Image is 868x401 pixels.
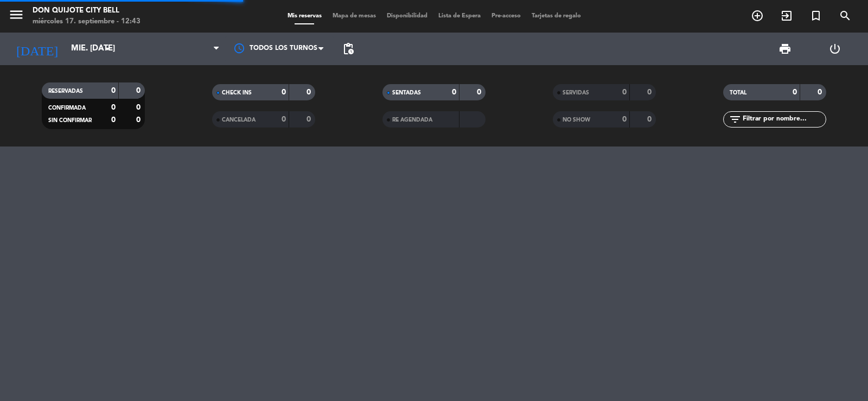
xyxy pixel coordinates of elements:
[48,118,92,123] span: SIN CONFIRMAR
[828,42,841,55] i: power_settings_new
[751,9,764,22] i: add_circle_outline
[282,13,327,19] span: Mis reservas
[282,88,286,96] strong: 0
[809,9,822,22] i: turned_in_not
[111,87,116,94] strong: 0
[8,7,24,27] button: menu
[48,105,86,111] span: CONFIRMADA
[647,116,654,123] strong: 0
[477,88,483,96] strong: 0
[111,116,116,124] strong: 0
[433,13,486,19] span: Lista de Espera
[222,90,252,96] span: CHECK INS
[282,116,286,123] strong: 0
[136,116,143,124] strong: 0
[111,104,116,111] strong: 0
[622,88,627,96] strong: 0
[742,113,826,125] input: Filtrar por nombre...
[486,13,526,19] span: Pre-acceso
[101,42,114,55] i: arrow_drop_down
[8,7,24,23] i: menu
[563,90,589,96] span: SERVIDAS
[342,42,355,55] span: pending_actions
[839,9,852,22] i: search
[730,90,746,96] span: TOTAL
[8,37,66,61] i: [DATE]
[452,88,456,96] strong: 0
[647,88,654,96] strong: 0
[327,13,381,19] span: Mapa de mesas
[526,13,586,19] span: Tarjetas de regalo
[136,87,143,94] strong: 0
[392,117,432,123] span: RE AGENDADA
[793,88,797,96] strong: 0
[392,90,421,96] span: SENTADAS
[48,88,83,94] span: RESERVADAS
[729,113,742,126] i: filter_list
[222,117,256,123] span: CANCELADA
[381,13,433,19] span: Disponibilidad
[622,116,627,123] strong: 0
[818,88,824,96] strong: 0
[563,117,590,123] span: NO SHOW
[33,5,141,16] div: Don Quijote City Bell
[780,9,793,22] i: exit_to_app
[307,116,313,123] strong: 0
[33,16,141,27] div: miércoles 17. septiembre - 12:43
[778,42,792,55] span: print
[136,104,143,111] strong: 0
[307,88,313,96] strong: 0
[810,33,860,65] div: LOG OUT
